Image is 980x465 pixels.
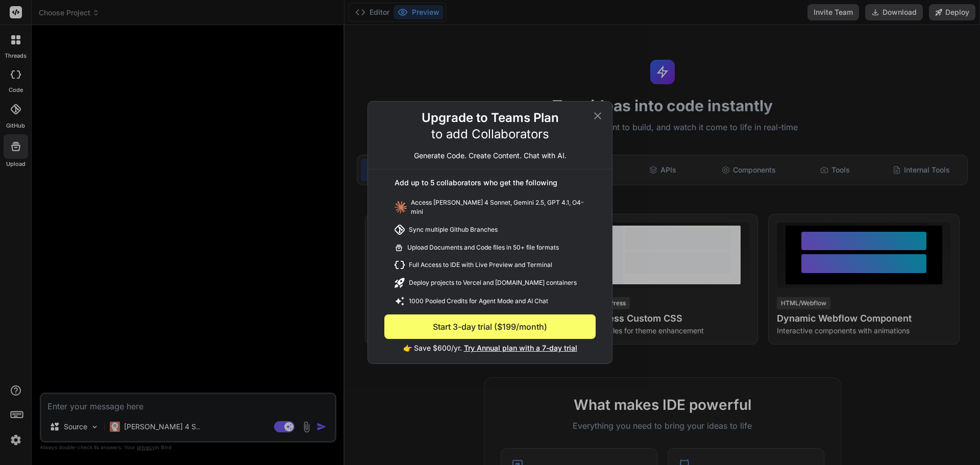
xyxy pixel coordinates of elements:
button: Start 3-day trial ($199/month) [384,314,596,339]
p: Generate Code. Create Content. Chat with AI. [414,151,567,161]
p: to add Collaborators [431,126,549,142]
p: 👉 Save $600/yr. [384,339,596,353]
div: 1000 Pooled Credits for Agent Mode and AI Chat [384,292,596,310]
span: Try Annual plan with a 7-day trial [464,344,577,352]
div: Full Access to IDE with Live Preview and Terminal [384,256,596,274]
h2: Upgrade to Teams Plan [422,110,559,126]
div: Deploy projects to Vercel and [DOMAIN_NAME] containers [384,274,596,292]
div: Access [PERSON_NAME] 4 Sonnet, Gemini 2.5, GPT 4.1, O4-mini [384,194,596,221]
div: Add up to 5 collaborators who get the following [384,178,596,194]
div: Upload Documents and Code files in 50+ file formats [384,239,596,256]
div: Sync multiple Github Branches [384,221,596,239]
